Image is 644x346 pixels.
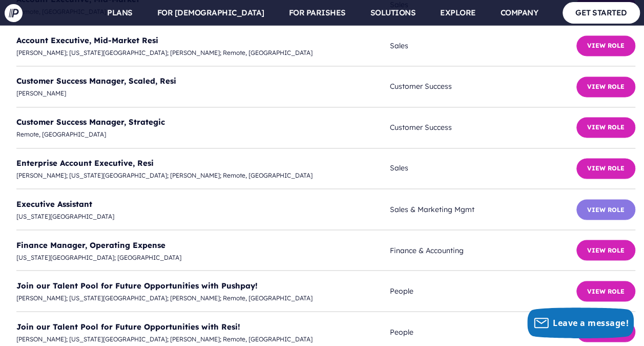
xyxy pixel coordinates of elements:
span: Remote, [GEOGRAPHIC_DATA] [16,129,390,140]
a: Executive Assistant [16,199,92,208]
a: Join our Talent Pool for Future Opportunities with Resi! [16,321,240,331]
button: View Role [576,158,635,179]
span: Leave a message! [553,317,629,329]
span: [PERSON_NAME]; [US_STATE][GEOGRAPHIC_DATA]; [PERSON_NAME]; Remote, [GEOGRAPHIC_DATA] [16,292,390,303]
span: Sales [390,162,576,175]
a: Customer Success Manager, Strategic [16,117,165,127]
a: Enterprise Account Executive, Resi [16,158,154,168]
span: People [390,284,576,297]
button: Leave a message! [527,307,634,338]
button: View Role [576,117,635,138]
span: [US_STATE][GEOGRAPHIC_DATA]; [GEOGRAPHIC_DATA] [16,252,390,263]
button: View Role [576,199,635,220]
button: View Role [576,281,635,301]
a: Join our Talent Pool for Future Opportunities with Pushpay! [16,280,258,290]
span: [PERSON_NAME]; [US_STATE][GEOGRAPHIC_DATA]; [PERSON_NAME]; Remote, [GEOGRAPHIC_DATA] [16,47,390,59]
a: Account Executive, Mid-Market Resi [16,35,158,45]
button: View Role [576,35,635,56]
button: View Role [576,240,635,260]
span: Customer Success [390,121,576,134]
span: People [390,325,576,338]
span: [PERSON_NAME]; [US_STATE][GEOGRAPHIC_DATA]; [PERSON_NAME]; Remote, [GEOGRAPHIC_DATA] [16,333,390,344]
a: GET STARTED [563,2,640,23]
button: View Role [576,76,635,97]
span: [US_STATE][GEOGRAPHIC_DATA] [16,210,390,222]
span: Customer Success [390,80,576,93]
span: Finance & Accounting [390,244,576,257]
span: Sales & Marketing Mgmt [390,203,576,216]
span: Sales [390,40,576,52]
a: Finance Manager, Operating Expense [16,240,165,249]
span: [PERSON_NAME] [16,88,390,99]
span: [PERSON_NAME]; [US_STATE][GEOGRAPHIC_DATA]; [PERSON_NAME]; Remote, [GEOGRAPHIC_DATA] [16,170,390,181]
a: Customer Success Manager, Scaled, Resi [16,76,176,86]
